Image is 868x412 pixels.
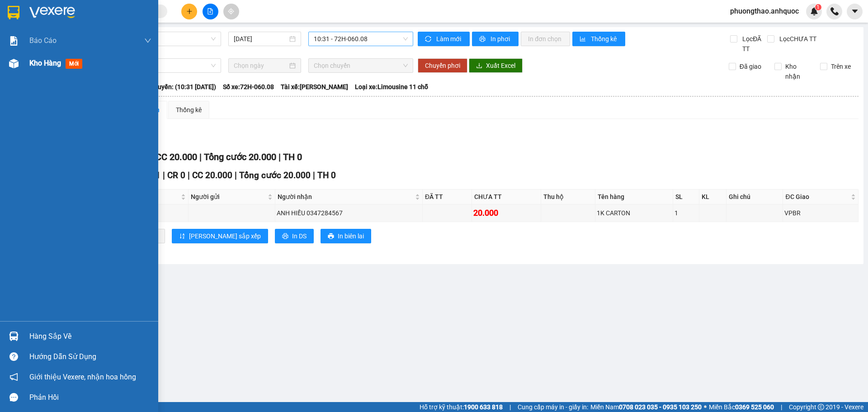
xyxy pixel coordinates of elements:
[847,4,863,19] button: caret-down
[203,4,218,19] button: file-add
[591,34,618,44] span: Thống kê
[283,152,302,162] span: TH 0
[156,152,197,162] span: CC 20.000
[726,189,783,204] th: Ghi chú
[8,6,19,19] img: logo-vxr
[418,58,467,73] button: Chuyển phơi
[785,192,849,202] span: ĐC Giao
[234,61,288,71] input: Chọn ngày
[204,152,276,162] span: Tổng cước 20.000
[595,189,674,204] th: Tên hàng
[234,34,288,44] input: 13/10/2025
[278,192,413,202] span: Người nhận
[223,4,239,19] button: aim
[521,32,570,46] button: In đơn chọn
[709,402,774,412] span: Miền Bắc
[723,5,806,17] span: phuongthao.anhquoc
[317,170,336,180] span: TH 0
[277,208,421,218] div: ANH HIẾU 0347284567
[486,61,515,71] span: Xuất Excel
[425,36,433,43] span: sync
[281,82,348,92] span: Tài xế: [PERSON_NAME]
[423,189,472,204] th: ĐÃ TT
[239,170,311,180] span: Tổng cước 20.000
[29,35,57,46] span: Báo cáo
[541,189,595,204] th: Thu hộ
[179,233,185,240] span: sort-ascending
[673,189,699,204] th: SL
[191,192,266,202] span: Người gửi
[29,391,151,404] div: Phản hồi
[189,231,261,241] span: [PERSON_NAME] sắp xếp
[66,59,82,69] span: mới
[704,405,707,409] span: ⚪️
[851,7,859,15] span: caret-down
[830,7,839,15] img: phone-icon
[292,231,307,241] span: In DS
[473,207,539,219] div: 20.000
[172,229,268,243] button: sort-ascending[PERSON_NAME] sắp xếp
[176,105,202,115] div: Thống kê
[9,373,18,381] span: notification
[321,229,371,243] button: printerIn biên lai
[29,59,61,67] span: Kho hàng
[479,36,487,43] span: printer
[436,34,462,44] span: Làm mới
[275,229,314,243] button: printerIn DS
[29,330,151,343] div: Hàng sắp về
[782,62,813,81] span: Kho nhận
[464,403,503,411] strong: 1900 633 818
[192,170,232,180] span: CC 20.000
[313,170,315,180] span: |
[739,34,767,54] span: Lọc ĐÃ TT
[827,62,854,71] span: Trên xe
[420,402,503,412] span: Hỗ trợ kỹ thuật:
[816,4,820,10] span: 1
[509,402,511,412] span: |
[9,393,18,402] span: message
[223,82,274,92] span: Số xe: 72H-060.08
[491,34,511,44] span: In phơi
[328,233,334,240] span: printer
[476,62,482,70] span: download
[776,34,818,44] span: Lọc CHƯA TT
[150,82,216,92] span: Chuyến: (10:31 [DATE])
[9,331,19,341] img: warehouse-icon
[818,404,824,410] span: copyright
[188,170,190,180] span: |
[815,4,821,10] sup: 1
[572,32,625,46] button: bar-chartThống kê
[314,32,408,46] span: 10:31 - 72H-060.08
[472,189,541,204] th: CHƯA TT
[278,152,281,162] span: |
[167,170,185,180] span: CR 0
[235,170,237,180] span: |
[207,8,213,14] span: file-add
[469,58,523,73] button: downloadXuất Excel
[9,36,19,46] img: solution-icon
[355,82,428,92] span: Loại xe: Limousine 11 chỗ
[619,403,702,411] strong: 0708 023 035 - 0935 103 250
[580,36,587,43] span: bar-chart
[597,208,672,218] div: 1K CARTON
[518,402,588,412] span: Cung cấp máy in - giấy in:
[810,7,818,15] img: icon-new-feature
[590,402,702,412] span: Miền Nam
[781,402,782,412] span: |
[29,350,151,364] div: Hướng dẫn sử dụng
[186,8,193,14] span: plus
[314,59,408,72] span: Chọn chuyến
[735,403,774,411] strong: 0369 525 060
[9,352,18,361] span: question-circle
[163,170,165,180] span: |
[181,4,197,19] button: plus
[418,32,470,46] button: syncLàm mới
[472,32,519,46] button: printerIn phơi
[338,231,364,241] span: In biên lai
[228,8,234,14] span: aim
[9,59,19,68] img: warehouse-icon
[699,189,726,204] th: KL
[736,62,765,71] span: Đã giao
[282,233,288,240] span: printer
[675,208,698,218] div: 1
